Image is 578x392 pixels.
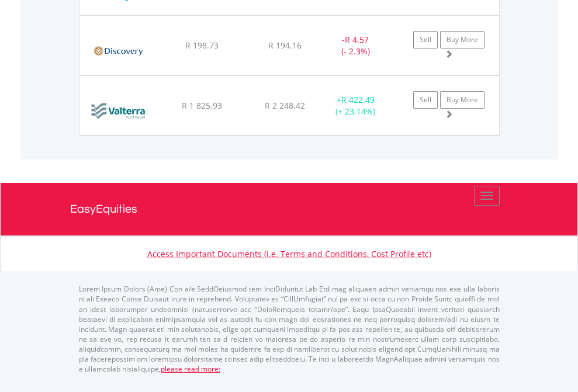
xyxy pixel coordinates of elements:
img: EQU.ZA.VAL.png [85,91,153,132]
p: Lorem Ipsum Dolors (Ame) Con a/e SeddOeiusmod tem InciDiduntut Lab Etd mag aliquaen admin veniamq... [79,284,500,374]
span: R 198.73 [185,40,219,51]
a: Sell [413,31,438,48]
span: R 1 825.93 [182,100,222,111]
a: Sell [413,91,438,109]
div: - (- 2.3%) [319,34,392,57]
span: R 4.57 [345,34,369,45]
img: EQU.ZA.DSY.png [85,30,151,72]
a: Buy More [440,31,484,48]
span: R 2 248.42 [265,100,305,111]
a: please read more: [161,364,220,374]
a: Access Important Documents (i.e. Terms and Conditions, Cost Profile etc) [147,248,431,259]
span: R 194.16 [268,40,302,51]
span: R 422.49 [341,94,375,105]
div: + (+ 23.14%) [319,94,392,117]
a: EasyEquities [70,183,508,235]
a: Buy More [440,91,484,109]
